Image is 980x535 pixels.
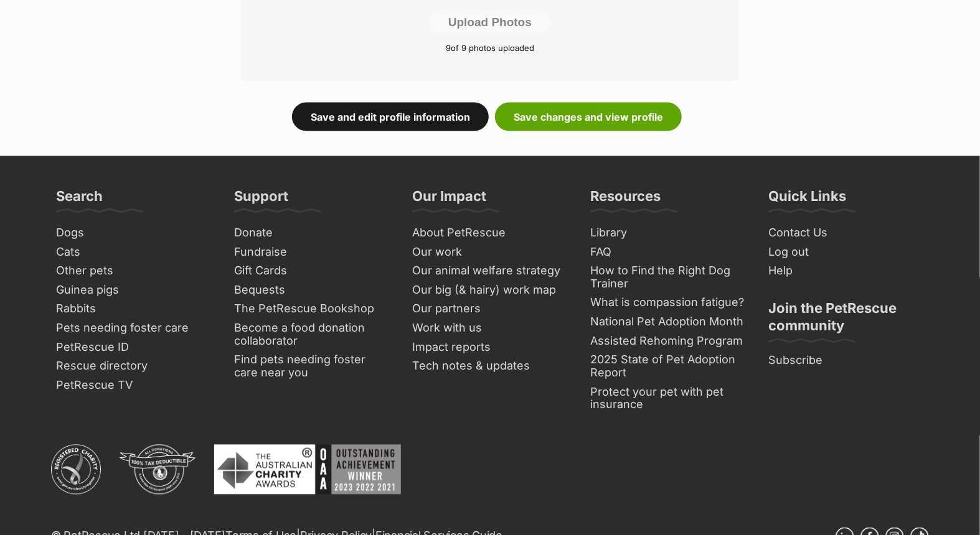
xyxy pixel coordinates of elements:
span: 9 [446,43,451,53]
a: About PetRescue [407,223,573,243]
a: Other pets [51,262,217,281]
h3: Support [234,187,288,212]
a: Find pets needing foster care near you [229,351,395,383]
a: Pets needing foster care [51,319,217,338]
p: of 9 photos uploaded [260,42,720,55]
h3: Our Impact [412,187,486,212]
a: National Pet Adoption Month [585,313,751,332]
a: Work with us [407,319,573,338]
h3: Resources [590,187,661,212]
img: ACNC [51,445,101,495]
a: Fundraise [229,243,395,262]
a: Log out [763,243,929,262]
a: Bequests [229,281,395,300]
a: Our partners [407,300,573,319]
a: PetRescue ID [51,338,217,358]
a: How to Find the Right Dog Trainer [585,262,751,294]
a: Our animal welfare strategy [407,262,573,281]
a: Help [763,262,929,281]
img: Australian Charity Awards - Outstanding Achievement Winner 2023 - 2022 - 2021 [214,445,401,495]
a: PetRescue TV [51,376,217,396]
a: Cats [51,243,217,262]
button: Upload Photos [430,11,550,34]
a: 2025 State of Pet Adoption Report [585,351,751,383]
h3: Join the PetRescue community [768,300,924,342]
a: Protect your pet with pet insurance [585,383,751,415]
a: Save changes and view profile [495,103,682,131]
a: Our work [407,243,573,262]
img: DGR [120,445,196,495]
a: Become a food donation collaborator [229,319,395,351]
a: Library [585,223,751,243]
a: Tech notes & updates [407,357,573,376]
a: Subscribe [763,351,929,371]
a: Gift Cards [229,262,395,281]
a: Rabbits [51,300,217,319]
a: What is compassion fatigue? [585,294,751,313]
a: Dogs [51,223,217,243]
a: FAQ [585,243,751,262]
a: Assisted Rehoming Program [585,332,751,351]
a: Guinea pigs [51,281,217,300]
a: Impact reports [407,338,573,358]
a: Contact Us [763,223,929,243]
a: Donate [229,223,395,243]
a: Our big (& hairy) work map [407,281,573,300]
h3: Search [56,187,103,212]
a: Rescue directory [51,357,217,376]
h3: Quick Links [768,187,846,212]
a: The PetRescue Bookshop [229,300,395,319]
a: Save and edit profile information [292,103,489,131]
